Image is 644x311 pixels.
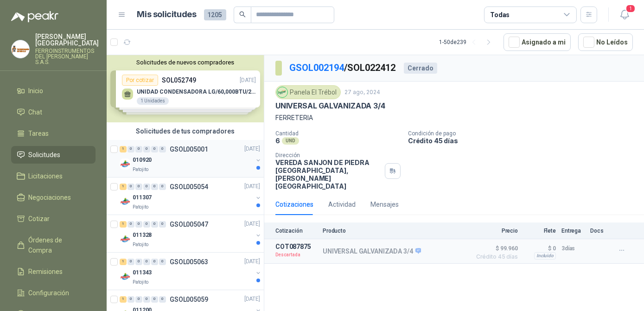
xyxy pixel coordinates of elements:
p: Precio [472,228,518,234]
h1: Mis solicitudes [137,8,197,21]
p: Crédito 45 días [408,137,640,145]
p: VEREDA SANJON DE PIEDRA [GEOGRAPHIC_DATA] , [PERSON_NAME][GEOGRAPHIC_DATA] [275,159,381,190]
p: Cotización [275,228,317,234]
button: Asignado a mi [504,33,571,51]
div: Cotizaciones [275,199,313,209]
p: [DATE] [244,145,260,154]
p: / SOL022412 [289,61,396,75]
div: 0 [151,146,158,152]
div: Incluido [534,252,556,260]
div: 0 [159,296,166,303]
p: GSOL005059 [170,296,208,303]
a: Remisiones [11,263,96,280]
div: 0 [159,184,166,190]
p: Entrega [561,228,585,234]
button: No Leídos [578,33,633,51]
div: 0 [128,184,134,190]
div: UND [282,137,299,145]
p: $ 0 [523,243,556,254]
p: UNIVERSAL GALVANIZADA 3/4 [275,101,385,111]
div: 1 [120,259,127,265]
div: Actividad [328,199,356,209]
p: Flete [523,228,556,234]
p: [DATE] [244,183,260,191]
span: 1205 [204,9,226,20]
a: Negociaciones [11,189,96,206]
img: Company Logo [120,234,131,245]
p: [DATE] [244,220,260,229]
div: 1 [120,296,127,303]
div: 0 [143,296,150,303]
img: Company Logo [120,159,131,170]
span: 1 [625,4,636,13]
div: Solicitudes de tus compradores [107,122,264,140]
p: Descartada [275,250,317,260]
p: GSOL005054 [170,184,208,190]
span: Crédito 45 días [472,254,518,260]
a: Configuración [11,284,96,302]
p: 011307 [133,194,152,203]
div: 0 [159,221,166,228]
div: 0 [151,259,158,265]
div: 0 [135,259,142,265]
div: Mensajes [370,199,399,209]
div: 0 [159,259,166,265]
div: 1 - 50 de 239 [439,35,496,50]
div: Cerrado [404,63,437,74]
div: 0 [143,221,150,228]
div: 0 [128,259,134,265]
div: 0 [128,221,134,228]
img: Company Logo [120,271,131,282]
img: Company Logo [277,87,287,97]
p: Cantidad [275,130,401,137]
a: 1 0 0 0 0 0 GSOL005001[DATE] Company Logo010920Patojito [120,144,262,173]
div: 0 [128,296,134,303]
p: 27 ago, 2024 [344,88,380,97]
div: 0 [151,221,158,228]
div: 1 [120,184,127,190]
p: Patojito [133,241,148,248]
a: Tareas [11,125,96,142]
p: Patojito [133,279,148,286]
a: Licitaciones [11,167,96,185]
a: Solicitudes [11,146,96,164]
p: FERRETERIA [275,113,633,123]
img: Logo peakr [11,11,58,22]
span: Tareas [29,128,49,139]
div: 0 [135,221,142,228]
p: FERROINSTRUMENTOS DEL [PERSON_NAME] S.A.S. [35,48,99,65]
div: Panela El Trébol [275,85,341,99]
p: [PERSON_NAME] [GEOGRAPHIC_DATA] [35,33,99,46]
div: 0 [135,184,142,190]
p: [DATE] [244,295,260,304]
p: Condición de pago [408,130,640,137]
p: UNIVERSAL GALVANIZADA 3/4 [323,248,421,256]
span: Negociaciones [29,192,71,203]
a: 1 0 0 0 0 0 GSOL005047[DATE] Company Logo011328Patojito [120,219,262,248]
a: 1 0 0 0 0 0 GSOL005054[DATE] Company Logo011307Patojito [120,181,262,211]
div: 0 [151,296,158,303]
span: Órdenes de Compra [29,235,87,255]
div: 1 [120,221,127,228]
p: 6 [275,137,280,145]
a: Inicio [11,82,96,100]
span: $ 99.960 [472,243,518,254]
p: Patojito [133,203,148,211]
span: Remisiones [29,267,63,277]
img: Company Logo [12,40,29,58]
a: GSOL002194 [289,62,344,73]
div: 0 [143,184,150,190]
a: Cotizar [11,210,96,228]
p: 3 días [561,243,585,254]
p: COT087875 [275,243,317,250]
div: 0 [143,259,150,265]
p: 010920 [133,156,152,165]
button: Solicitudes de nuevos compradores [110,59,260,66]
div: Todas [490,10,510,20]
p: Docs [590,228,609,234]
div: 0 [143,146,150,152]
div: 0 [135,296,142,303]
p: Dirección [275,152,381,159]
p: 011328 [133,231,152,240]
div: 0 [128,146,134,152]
